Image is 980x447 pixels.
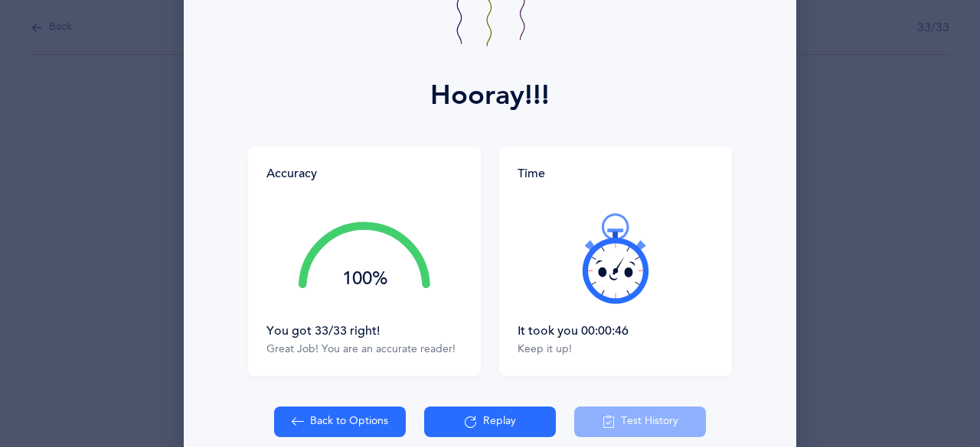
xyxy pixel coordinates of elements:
div: 100% [299,270,430,288]
div: Accuracy [266,165,317,182]
button: Back to Options [274,407,406,437]
div: It took you 00:00:46 [518,322,714,339]
div: You got 33/33 right! [266,322,462,339]
div: Hooray!!! [430,75,550,116]
div: Great Job! You are an accurate reader! [266,342,462,358]
button: Replay [424,407,556,437]
div: Time [518,165,714,182]
div: Keep it up! [518,342,714,358]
